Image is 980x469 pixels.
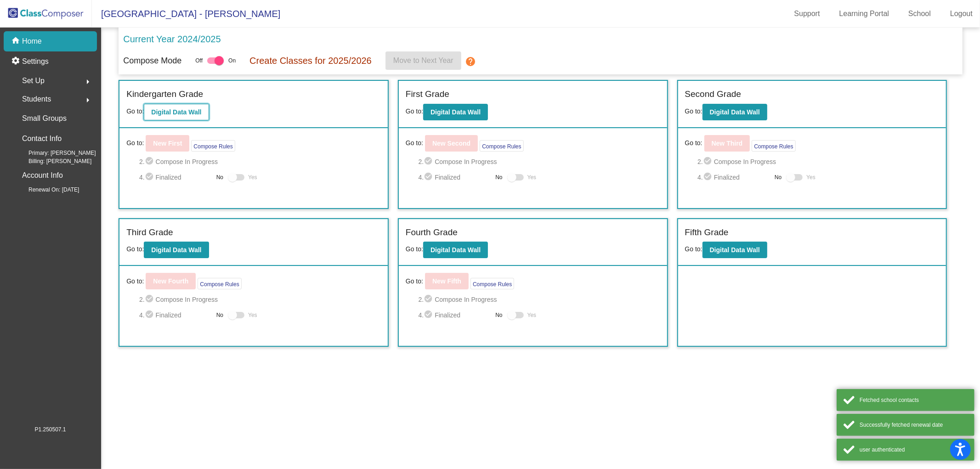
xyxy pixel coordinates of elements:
b: New Second [432,140,470,147]
b: New Fourth [153,277,188,285]
mat-icon: check_circle [145,310,156,321]
p: Compose Mode [123,55,181,67]
b: Digital Data Wall [431,246,481,254]
b: Digital Data Wall [710,246,760,254]
button: New First [146,135,189,152]
span: No [216,173,223,181]
button: New Third [704,135,750,152]
button: Digital Data Wall [144,104,209,120]
b: New Fifth [432,277,461,285]
button: Move to Next Year [385,51,461,70]
button: Digital Data Wall [423,242,488,258]
p: Settings [22,56,49,67]
span: No [495,311,502,319]
label: Kindergarten Grade [126,88,203,101]
button: New Fourth [146,273,196,289]
b: New First [153,140,182,147]
div: Successfully fetched renewal date [860,421,968,429]
span: Yes [248,172,257,183]
p: Current Year 2024/2025 [123,32,221,46]
p: Create Classes for 2025/2026 [249,54,372,68]
span: Renewal On: [DATE] [14,186,79,194]
span: 4. Finalized [139,310,212,321]
span: 4. Finalized [419,172,491,183]
span: Go to: [685,138,702,148]
span: Go to: [406,277,423,286]
button: Compose Rules [470,278,514,289]
mat-icon: check_circle [703,172,714,183]
b: Digital Data Wall [431,108,481,116]
span: Yes [806,172,816,183]
b: Digital Data Wall [151,246,201,254]
p: Home [22,36,42,47]
button: Compose Rules [198,278,241,289]
a: Logout [943,6,980,21]
div: Fetched school contacts [860,396,968,404]
button: New Fifth [425,273,469,289]
span: No [495,173,502,181]
b: Digital Data Wall [151,108,201,116]
mat-icon: check_circle [145,156,156,167]
mat-icon: check_circle [145,294,156,305]
mat-icon: arrow_right [82,76,93,87]
span: 4. Finalized [697,172,770,183]
mat-icon: check_circle [424,156,435,167]
span: Go to: [126,138,144,148]
span: Yes [527,310,537,321]
span: 4. Finalized [419,310,491,321]
span: 2. Compose In Progress [697,156,939,167]
span: 2. Compose In Progress [419,156,660,167]
a: Support [787,6,827,21]
mat-icon: help [465,56,476,67]
span: Go to: [126,245,144,253]
button: Compose Rules [191,140,235,152]
label: Second Grade [685,88,742,101]
mat-icon: check_circle [145,172,156,183]
button: Digital Data Wall [702,104,767,120]
span: No [216,311,223,319]
span: Go to: [406,107,423,115]
button: Digital Data Wall [702,242,767,258]
span: Students [22,93,51,106]
label: Fourth Grade [406,226,458,239]
p: Account Info [22,169,63,182]
button: Digital Data Wall [144,242,209,258]
label: Third Grade [126,226,173,239]
mat-icon: settings [11,56,22,67]
b: Digital Data Wall [710,108,760,116]
span: No [775,173,782,181]
span: 2. Compose In Progress [139,294,381,305]
mat-icon: arrow_right [82,95,93,106]
label: First Grade [406,88,449,101]
span: Yes [248,310,257,321]
div: user authenticated [860,446,968,454]
button: Compose Rules [752,140,795,152]
span: 2. Compose In Progress [139,156,381,167]
button: Compose Rules [480,140,523,152]
span: 2. Compose In Progress [419,294,660,305]
button: Digital Data Wall [423,104,488,120]
span: On [228,57,236,65]
span: Billing: [PERSON_NAME] [14,157,91,165]
mat-icon: home [11,36,22,47]
span: Go to: [126,107,144,115]
span: 4. Finalized [139,172,212,183]
button: New Second [425,135,478,152]
p: Small Groups [22,112,67,125]
span: Primary: [PERSON_NAME] [14,149,96,157]
a: School [901,6,938,21]
span: Set Up [22,74,45,87]
mat-icon: check_circle [424,172,435,183]
label: Fifth Grade [685,226,729,239]
mat-icon: check_circle [424,294,435,305]
mat-icon: check_circle [703,156,714,167]
span: Yes [527,172,537,183]
a: Learning Portal [832,6,897,21]
span: Go to: [685,245,702,253]
p: Contact Info [22,132,62,145]
span: Go to: [126,277,144,286]
span: Go to: [406,245,423,253]
span: Go to: [685,107,702,115]
span: [GEOGRAPHIC_DATA] - [PERSON_NAME] [92,6,280,21]
b: New Third [712,140,743,147]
